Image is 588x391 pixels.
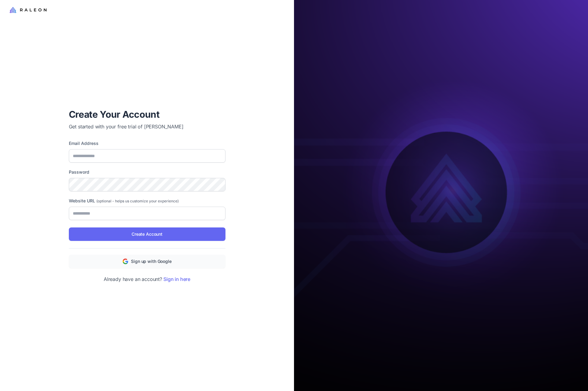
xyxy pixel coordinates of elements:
span: Sign up with Google [131,258,171,265]
h1: Create Your Account [69,108,225,120]
span: (optional - helps us customize your experience) [96,199,179,203]
p: Get started with your free trial of [PERSON_NAME] [69,123,225,130]
label: Password [69,169,225,175]
button: Create Account [69,227,225,241]
button: Sign up with Google [69,255,225,268]
p: Already have an account? [69,275,225,283]
a: Sign in here [163,276,190,282]
label: Email Address [69,140,225,147]
label: Website URL [69,197,225,204]
span: Create Account [132,231,162,238]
